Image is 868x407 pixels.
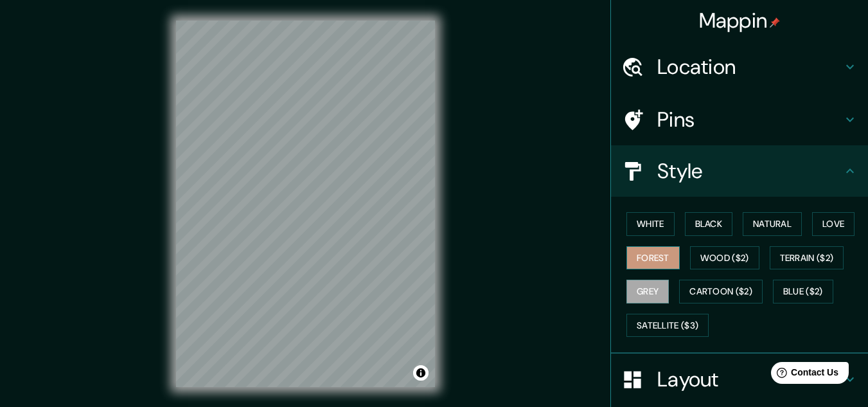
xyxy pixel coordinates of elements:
button: Blue ($2) [773,280,833,303]
h4: Mappin [699,8,781,33]
h4: Location [657,54,842,80]
button: Cartoon ($2) [679,280,763,303]
h4: Style [657,158,842,184]
iframe: Help widget launcher [754,357,854,393]
button: Grey [626,280,669,303]
div: Location [611,41,868,93]
canvas: Map [176,21,435,387]
div: Style [611,145,868,197]
button: Love [812,212,855,236]
button: Satellite ($3) [626,314,709,338]
button: Forest [626,246,680,270]
div: Pins [611,94,868,145]
h4: Layout [657,366,842,392]
button: Natural [743,212,802,236]
div: Layout [611,354,868,405]
button: Toggle attribution [413,365,429,381]
button: Terrain ($2) [770,246,844,270]
img: pin-icon.png [770,17,780,28]
button: Wood ($2) [690,246,759,270]
button: Black [685,212,733,236]
h4: Pins [657,107,842,132]
button: White [626,212,675,236]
